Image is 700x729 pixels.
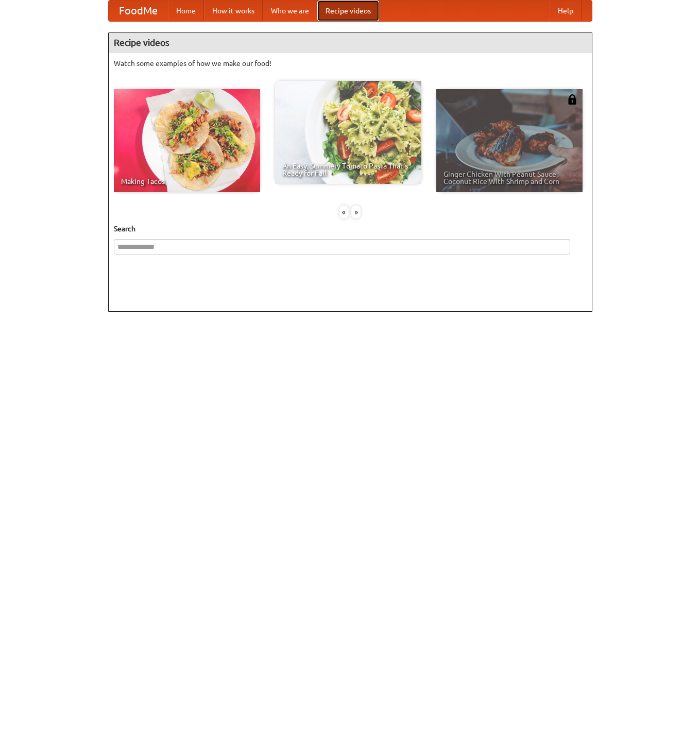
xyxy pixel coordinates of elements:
a: Making Tacos [114,89,260,192]
a: Recipe videos [317,1,379,21]
a: Home [168,1,204,21]
h5: Search [114,224,587,234]
a: An Easy, Summery Tomato Pasta That's Ready for Fall [275,81,421,184]
a: FoodMe [109,1,168,21]
span: Making Tacos [121,178,253,185]
h4: Recipe videos [109,32,592,53]
a: How it works [204,1,263,21]
div: » [351,206,361,218]
p: Watch some examples of how we make our food! [114,58,587,69]
a: Who we are [263,1,317,21]
img: 483408.png [567,94,577,105]
span: An Easy, Summery Tomato Pasta That's Ready for Fall [282,162,414,177]
div: « [339,206,349,218]
a: Help [550,1,582,21]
